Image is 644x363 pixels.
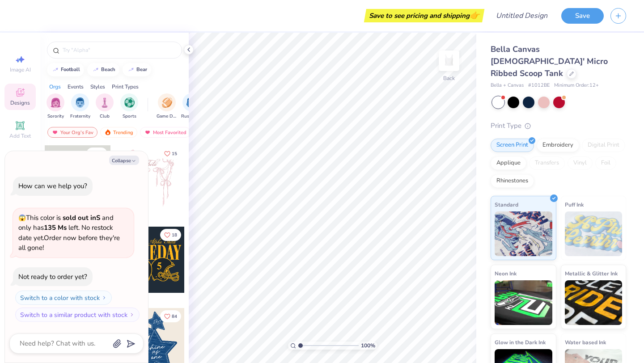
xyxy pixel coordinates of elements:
span: Metallic & Glitter Ink [565,269,618,278]
img: most_fav.gif [144,129,151,135]
div: Styles [90,83,105,91]
div: Foil [595,156,616,170]
strong: 135 Ms [44,223,67,232]
img: Club Image [100,97,110,108]
button: Collapse [109,156,139,165]
img: Switch to a similar product with stock [129,312,135,317]
div: filter for Sports [120,93,138,120]
div: Back [443,74,455,82]
div: filter for Fraternity [70,93,90,120]
span: Minimum Order: 12 + [554,82,599,89]
span: Club [100,113,110,120]
div: Most Favorited [140,127,191,138]
span: 15 [172,152,177,156]
div: Vinyl [568,156,593,170]
div: Transfers [529,156,565,170]
div: Events [68,83,84,91]
span: Game Day [157,113,177,120]
button: filter button [120,93,138,120]
img: Switch to a color with stock [102,295,107,300]
input: Untitled Design [489,7,555,25]
button: filter button [47,93,64,120]
span: Fraternity [70,113,90,120]
span: Glow in the Dark Ink [495,338,546,347]
div: Embroidery [537,139,579,152]
div: football [61,67,80,72]
button: Save [561,8,604,24]
span: Bella + Canvas [491,82,524,89]
span: 😱 [18,214,26,222]
img: Rush & Bid Image [186,97,197,108]
span: Sports [123,113,136,120]
div: filter for Game Day [157,93,177,120]
img: Fraternity Image [75,97,85,108]
span: 👉 [470,10,479,21]
button: Like [160,229,181,241]
div: Applique [491,156,526,170]
div: beach [101,67,115,72]
span: Rush & Bid [181,113,202,120]
span: 18 [172,233,177,237]
img: Metallic & Glitter Ink [565,280,623,325]
div: Rhinestones [491,174,534,188]
img: Sorority Image [51,97,61,108]
button: Like [160,310,181,322]
img: Sports Image [124,97,135,108]
span: Standard [495,200,518,209]
input: Try "Alpha" [62,46,176,55]
div: Save to see pricing and shipping [366,9,482,22]
span: Add Text [9,132,31,139]
button: Switch to a similar product with stock [15,308,140,322]
div: Print Type [491,121,626,131]
button: Like [160,148,181,160]
button: filter button [96,93,114,120]
button: beach [87,63,119,76]
div: How can we help you? [18,181,87,190]
div: Not ready to order yet? [18,272,87,281]
img: trend_line.gif [127,67,135,72]
img: Neon Ink [495,280,552,325]
span: Sorority [47,113,64,120]
span: # 1012BE [528,82,550,89]
img: Back [440,52,458,70]
img: Standard [495,211,552,256]
img: Game Day Image [162,97,172,108]
div: Trending [100,127,137,138]
div: Orgs [49,83,61,91]
span: Bella Canvas [DEMOGRAPHIC_DATA]' Micro Ribbed Scoop Tank [491,44,608,79]
span: Neon Ink [495,269,517,278]
img: most_fav.gif [51,129,59,135]
button: filter button [181,93,202,120]
span: This color is and only has left . No restock date yet. Order now before they're all gone! [18,213,120,253]
span: Water based Ink [565,338,606,347]
button: Switch to a color with stock [15,291,112,305]
div: filter for Sorority [47,93,64,120]
div: Print Types [112,83,139,91]
span: Puff Ink [565,200,584,209]
strong: sold out in S [63,213,100,222]
span: Designs [10,99,30,106]
div: Your Org's Fav [47,127,97,138]
img: trending.gif [104,129,111,135]
button: football [47,63,84,76]
span: 100 % [361,342,375,350]
button: filter button [157,93,177,120]
img: trend_line.gif [92,67,99,72]
div: bear [136,67,147,72]
span: Image AI [10,66,31,73]
div: Screen Print [491,139,534,152]
img: Puff Ink [565,211,623,256]
button: Like [86,148,107,160]
button: filter button [70,93,90,120]
div: filter for Rush & Bid [181,93,202,120]
div: Digital Print [582,139,625,152]
div: filter for Club [96,93,114,120]
span: 84 [172,314,177,319]
img: trend_line.gif [52,67,59,72]
button: bear [123,63,151,76]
